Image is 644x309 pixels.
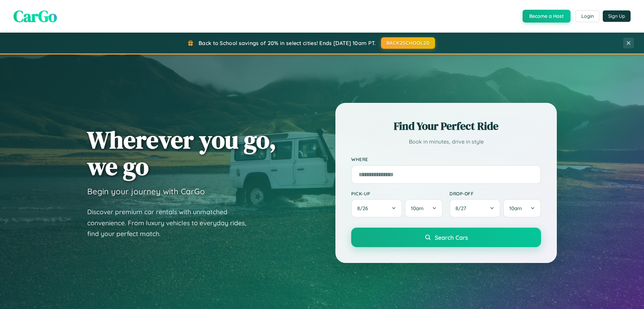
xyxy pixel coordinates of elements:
label: Pick-up [351,191,443,196]
span: CarGo [13,5,57,27]
span: 8 / 26 [357,205,371,211]
button: Become a Host [523,10,571,23]
button: Sign Up [603,10,631,22]
button: 8/27 [449,199,500,218]
span: Back to School savings of 20% in select cities! Ends [DATE] 10am PT. [199,40,376,46]
button: 10am [405,199,443,218]
label: Drop-off [449,191,541,196]
button: Search Cars [351,228,541,247]
p: Discover premium car rentals with unmatched convenience. From luxury vehicles to everyday rides, ... [87,206,255,239]
label: Where [351,157,541,162]
button: BACK2SCHOOL20 [381,37,435,49]
button: 10am [503,199,541,218]
button: 8/26 [351,199,402,218]
span: 10am [509,205,522,211]
span: 8 / 27 [455,205,470,211]
h1: Wherever you go, we go [87,126,276,180]
button: Login [576,10,599,22]
p: Book in minutes, drive in style [351,137,541,147]
h3: Begin your journey with CarGo [87,186,205,196]
span: 10am [411,205,424,211]
span: Search Cars [435,234,468,241]
h2: Find Your Perfect Ride [351,119,541,133]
